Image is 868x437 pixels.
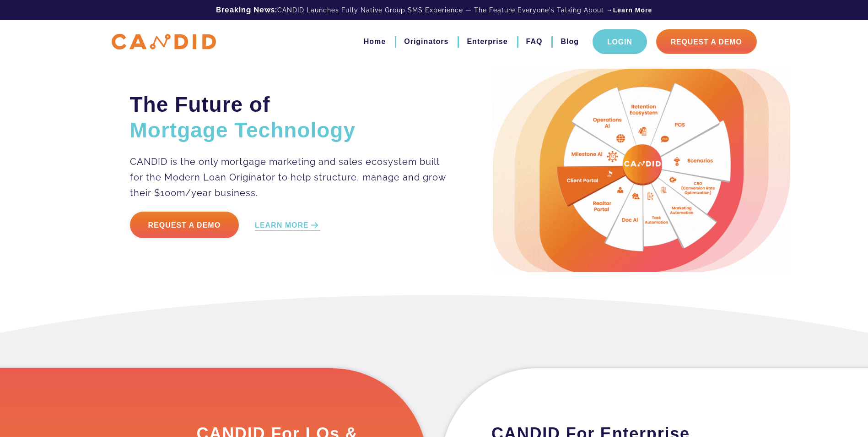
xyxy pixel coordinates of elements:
img: Candid Hero Image [493,69,790,272]
a: Request A Demo [656,29,757,54]
p: CANDID is the only mortgage marketing and sales ecosystem built for the Modern Loan Originator to... [130,154,447,201]
a: FAQ [526,34,543,49]
a: Login [593,29,647,54]
img: CANDID APP [112,34,216,50]
a: Originators [404,34,448,49]
a: LEARN MORE [255,220,320,231]
span: Mortgage Technology [130,118,356,142]
a: Enterprise [467,34,507,49]
h2: The Future of [130,92,447,143]
a: Learn More [613,5,652,15]
a: Home [364,34,386,49]
a: Blog [561,34,579,49]
a: Request a Demo [130,212,239,238]
b: Breaking News: [216,5,277,14]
